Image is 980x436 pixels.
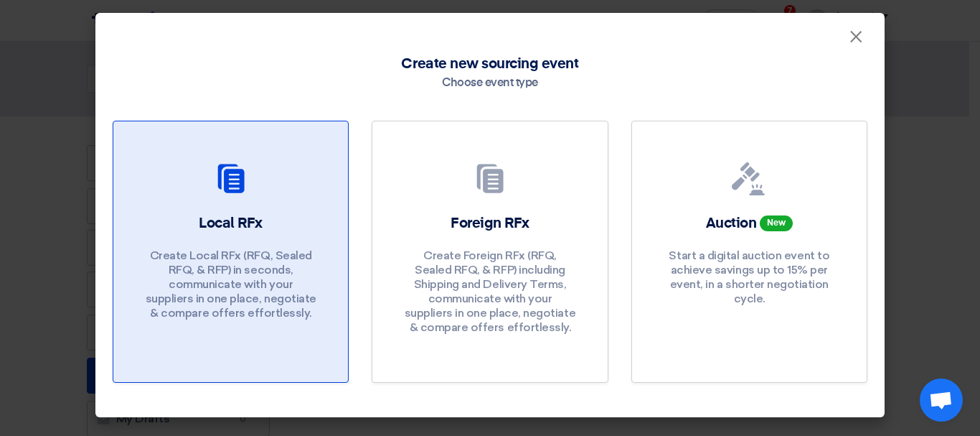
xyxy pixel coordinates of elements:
[113,121,349,383] a: Local RFx Create Local RFx (RFQ, Sealed RFQ, & RFP) in seconds, communicate with your suppliers i...
[631,121,867,383] a: Auction New Start a digital auction event to achieve savings up to 15% per event, in a shorter ne...
[199,213,263,233] h2: Local RFx
[760,215,793,231] span: New
[404,249,576,335] p: Create Foreign RFx (RFQ, Sealed RFQ, & RFP) including Shipping and Delivery Terms, communicate wi...
[442,75,538,92] div: Choose event type
[372,121,608,383] a: Foreign RFx Create Foreign RFx (RFQ, Sealed RFQ, & RFP) including Shipping and Delivery Terms, co...
[849,26,863,55] span: ×
[401,53,578,75] span: Create new sourcing event
[706,216,757,231] span: Auction
[451,213,529,233] h2: Foreign RFx
[837,23,875,52] button: Close
[663,249,835,306] p: Start a digital auction event to achieve savings up to 15% per event, in a shorter negotiation cy...
[145,249,317,320] p: Create Local RFx (RFQ, Sealed RFQ, & RFP) in seconds, communicate with your suppliers in one plac...
[920,379,963,422] div: Open chat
